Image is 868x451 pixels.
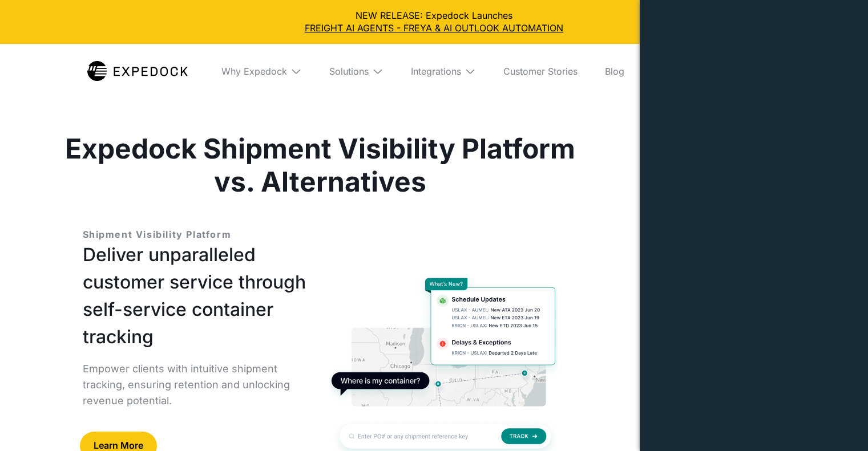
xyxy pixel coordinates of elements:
div: Why Expedock [221,66,287,77]
h1: Deliver unparalleled customer service through self-service container tracking [83,241,311,351]
div: Solutions [320,44,393,99]
div: NEW RELEASE: Expedock Launches [9,9,859,35]
iframe: Chat Widget [811,396,868,451]
div: Solutions [329,66,369,77]
div: Integrations [402,44,485,99]
a: Blog [596,44,633,99]
a: Customer Stories [494,44,587,99]
p: Shipment Visibility Platform [83,227,232,241]
h1: Expedock Shipment Visibility Platform vs. Alternatives [64,132,576,198]
div: Integrations [411,66,461,77]
a: FREIGHT AI AGENTS - FREYA & AI OUTLOOK AUTOMATION [9,22,859,34]
div: Why Expedock [212,44,311,99]
p: Empower clients with intuitive shipment tracking, ensuring retention and unlocking revenue potent... [83,361,311,409]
